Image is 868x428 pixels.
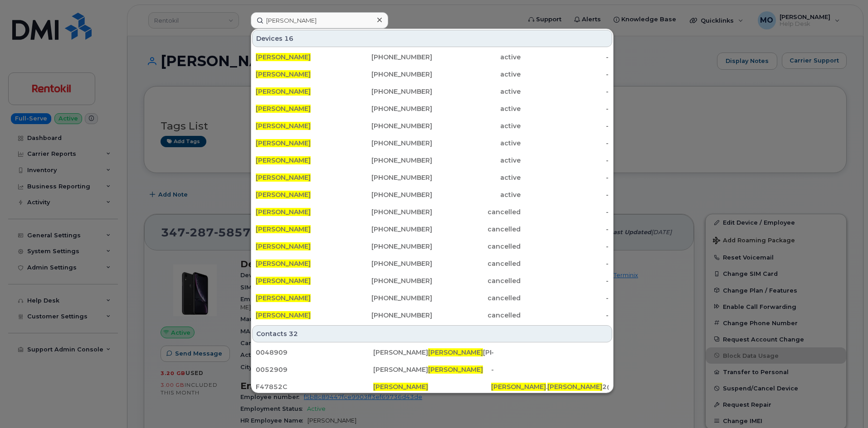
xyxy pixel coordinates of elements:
span: [PERSON_NAME] [256,311,311,319]
div: active [432,173,521,182]
div: - [491,365,609,374]
div: [PHONE_NUMBER] [344,259,433,268]
div: [PHONE_NUMBER] [344,70,433,79]
div: [PHONE_NUMBER] [344,293,433,303]
span: [PERSON_NAME] [256,156,311,164]
div: [PHONE_NUMBER] [344,156,433,165]
a: [PERSON_NAME][PHONE_NUMBER]active- [252,83,612,100]
span: [PERSON_NAME] [256,122,311,130]
span: [PERSON_NAME] [256,105,311,113]
div: 0052909 [256,365,373,374]
div: - [521,121,609,130]
a: [PERSON_NAME][PHONE_NUMBER]cancelled- [252,221,612,237]
div: active [432,53,521,62]
a: [PERSON_NAME][PHONE_NUMBER]active- [252,152,612,168]
div: [PHONE_NUMBER] [344,53,433,62]
div: F47852C [256,382,373,391]
span: [PERSON_NAME] [256,260,311,268]
span: [PERSON_NAME] [491,383,546,391]
div: [PERSON_NAME] [PERSON_NAME] [373,348,491,357]
a: [PERSON_NAME][PHONE_NUMBER]active- [252,135,612,151]
a: [PERSON_NAME][PHONE_NUMBER]active- [252,187,612,203]
div: cancelled [432,276,521,285]
span: [PERSON_NAME] [428,365,483,374]
span: [PERSON_NAME] [256,242,311,250]
div: Devices [252,30,612,47]
div: 0048909 [256,348,373,357]
a: [PERSON_NAME][PHONE_NUMBER]cancelled- [252,307,612,323]
div: cancelled [432,225,521,234]
div: cancelled [432,207,521,216]
span: [PERSON_NAME] [256,70,311,78]
div: cancelled [432,293,521,303]
div: - [521,190,609,199]
a: [PERSON_NAME][PHONE_NUMBER]cancelled- [252,255,612,272]
span: [PERSON_NAME] [428,348,483,356]
div: - [521,70,609,79]
div: - [521,259,609,268]
div: - [521,139,609,148]
div: - [521,276,609,285]
span: [PERSON_NAME] [256,225,311,233]
a: 0048909[PERSON_NAME][PERSON_NAME][PERSON_NAME]- [252,344,612,361]
div: - [521,242,609,251]
div: active [432,139,521,148]
span: [PERSON_NAME] [256,53,311,61]
span: [PERSON_NAME] [256,139,311,147]
span: [PERSON_NAME] [256,294,311,302]
div: active [432,87,521,96]
a: [PERSON_NAME][PHONE_NUMBER]active- [252,118,612,134]
div: - [521,156,609,165]
div: active [432,156,521,165]
span: [PERSON_NAME] [373,383,428,391]
div: [PHONE_NUMBER] [344,104,433,113]
div: active [432,121,521,130]
div: cancelled [432,242,521,251]
a: [PERSON_NAME][PHONE_NUMBER]cancelled- [252,204,612,220]
div: [PHONE_NUMBER] [344,276,433,285]
div: - [521,311,609,320]
span: [PERSON_NAME] [256,208,311,216]
a: [PERSON_NAME][PHONE_NUMBER]active- [252,169,612,186]
div: [PHONE_NUMBER] [344,190,433,199]
a: [PERSON_NAME][PHONE_NUMBER]active- [252,49,612,65]
div: - [521,173,609,182]
span: [PERSON_NAME] [256,87,311,96]
div: [PHONE_NUMBER] [344,207,433,216]
a: [PERSON_NAME][PHONE_NUMBER]cancelled- [252,273,612,289]
div: - [521,87,609,96]
div: active [432,190,521,199]
div: - [521,53,609,62]
div: cancelled [432,311,521,320]
div: - [521,225,609,234]
div: Contacts [252,325,612,342]
span: 32 [289,329,298,338]
div: [PHONE_NUMBER] [344,242,433,251]
div: [PHONE_NUMBER] [344,139,433,148]
iframe: Messenger Launcher [829,389,861,421]
span: 16 [284,34,293,43]
div: [PHONE_NUMBER] [344,311,433,320]
div: [PHONE_NUMBER] [344,121,433,130]
div: - [491,348,609,357]
div: active [432,104,521,113]
div: - [521,293,609,303]
span: [PERSON_NAME] [256,173,311,182]
a: [PERSON_NAME][PHONE_NUMBER]active- [252,66,612,82]
a: F47852C[PERSON_NAME][PERSON_NAME].[PERSON_NAME]2@[DOMAIN_NAME] [252,379,612,395]
span: [PERSON_NAME] [256,277,311,285]
div: - [521,104,609,113]
span: [PERSON_NAME] [256,191,311,199]
div: . 2@[DOMAIN_NAME] [491,382,609,391]
a: [PERSON_NAME][PHONE_NUMBER]cancelled- [252,238,612,255]
div: [PHONE_NUMBER] [344,225,433,234]
div: active [432,70,521,79]
div: [PHONE_NUMBER] [344,87,433,96]
a: [PERSON_NAME][PHONE_NUMBER]cancelled- [252,290,612,306]
div: [PHONE_NUMBER] [344,173,433,182]
div: cancelled [432,259,521,268]
span: [PERSON_NAME] [547,383,602,391]
a: [PERSON_NAME][PHONE_NUMBER]active- [252,101,612,117]
div: - [521,207,609,216]
a: 0052909[PERSON_NAME][PERSON_NAME]- [252,361,612,378]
